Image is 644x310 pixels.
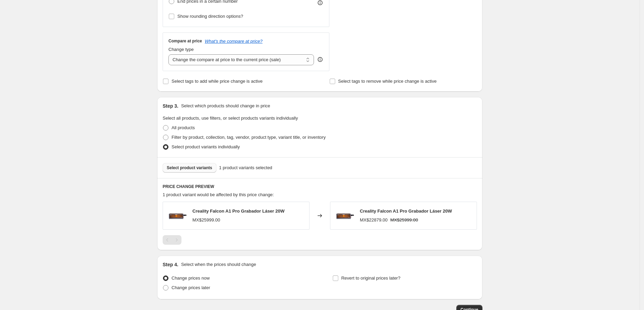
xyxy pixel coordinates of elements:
h3: Compare at price [168,38,202,44]
span: Change prices now [172,275,210,281]
span: All products [172,125,195,130]
div: help [317,56,324,63]
img: 1_1_9a4e59a5-2c6d-4236-9d81-4ac567ad37e7_80x.png [166,205,187,226]
span: Select tags to add while price change is active [172,79,263,84]
strike: MX$25999.00 [390,217,418,224]
span: 1 product variants selected [219,164,272,171]
p: Select when the prices should change [181,261,256,268]
span: Select product variants [167,165,212,171]
span: Filter by product, collection, tag, vendor, product type, variant title, or inventory [172,135,326,140]
span: Creality Falcon A1 Pro Grabador Láser 20W [360,208,452,214]
span: Select product variants individually [172,144,240,149]
span: Revert to original prices later? [341,275,401,281]
p: Select which products should change in price [181,103,270,109]
h6: PRICE CHANGE PREVIEW [163,184,477,189]
span: Select all products, use filters, or select products variants individually [163,116,298,121]
span: Select tags to remove while price change is active [338,79,437,84]
span: Show rounding direction options? [177,14,243,19]
button: Select product variants [163,163,216,173]
div: MX$22879.00 [360,217,388,224]
h2: Step 4. [163,261,178,268]
nav: Pagination [163,235,181,245]
h2: Step 3. [163,103,178,109]
span: Creality Falcon A1 Pro Grabador Láser 20W [192,208,285,214]
img: 1_1_9a4e59a5-2c6d-4236-9d81-4ac567ad37e7_80x.png [334,205,354,226]
div: MX$25999.00 [192,217,220,224]
span: Change prices later [172,285,210,290]
span: 1 product variant would be affected by this price change: [163,192,274,197]
span: Change type [168,47,194,52]
button: What's the compare at price? [205,39,263,44]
